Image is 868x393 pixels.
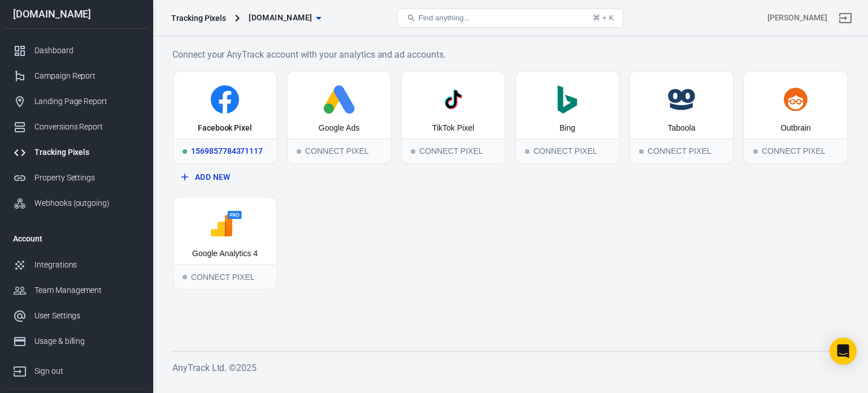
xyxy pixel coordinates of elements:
[411,149,415,154] span: Connect Pixel
[173,139,276,163] div: 1569857784371117
[515,71,620,165] button: BingConnect PixelConnect Pixel
[171,12,226,24] div: Tracking Pixels
[34,365,140,377] div: Sign out
[34,96,140,107] div: Landing Page Report
[4,38,149,63] a: Dashboard
[183,275,187,279] span: Connect Pixel
[4,165,149,191] a: Property Settings
[4,225,149,252] li: Account
[34,197,140,209] div: Webhooks (outgoing)
[667,123,695,134] div: Taboola
[192,248,258,260] div: Google Analytics 4
[832,5,859,32] a: Sign out
[4,278,149,303] a: Team Management
[244,7,325,28] button: [DOMAIN_NAME]
[172,196,277,290] button: Google Analytics 4Connect PixelConnect Pixel
[34,121,140,133] div: Conversions Report
[559,123,575,134] div: Bing
[397,8,623,28] button: Find anything...⌘ + K
[630,139,733,163] div: Connect Pixel
[401,71,506,165] button: TikTok PixelConnect PixelConnect Pixel
[34,310,140,322] div: User Settings
[288,139,390,163] div: Connect Pixel
[177,167,273,188] button: Add New
[172,47,848,62] h6: Connect your AnyTrack account with your analytics and ad accounts.
[4,354,149,384] a: Sign out
[743,71,848,165] button: OutbrainConnect PixelConnect Pixel
[753,149,758,154] span: Connect Pixel
[4,9,149,19] div: [DOMAIN_NAME]
[34,70,140,82] div: Campaign Report
[402,139,505,163] div: Connect Pixel
[34,146,140,158] div: Tracking Pixels
[287,71,392,165] button: Google AdsConnect PixelConnect Pixel
[4,114,149,140] a: Conversions Report
[34,172,140,184] div: Property Settings
[249,11,312,25] span: bdcnews.site
[4,329,149,354] a: Usage & billing
[639,149,644,154] span: Connect Pixel
[34,284,140,296] div: Team Management
[172,71,277,165] a: Facebook PixelRunning1569857784371117
[629,71,734,165] button: TaboolaConnect PixelConnect Pixel
[183,149,187,154] span: Running
[198,123,252,134] div: Facebook Pixel
[744,139,847,163] div: Connect Pixel
[830,338,857,365] div: Open Intercom Messenger
[4,140,149,165] a: Tracking Pixels
[593,14,614,22] div: ⌘ + K
[172,361,848,375] h6: AnyTrack Ltd. © 2025
[4,89,149,114] a: Landing Page Report
[297,149,301,154] span: Connect Pixel
[4,252,149,278] a: Integrations
[34,335,140,347] div: Usage & billing
[319,123,359,134] div: Google Ads
[4,303,149,329] a: User Settings
[173,264,276,289] div: Connect Pixel
[780,123,811,134] div: Outbrain
[4,191,149,216] a: Webhooks (outgoing)
[516,139,619,163] div: Connect Pixel
[767,12,827,24] div: Account id: 4UGDXuEy
[432,123,474,134] div: TikTok Pixel
[34,45,140,57] div: Dashboard
[525,149,530,154] span: Connect Pixel
[4,63,149,89] a: Campaign Report
[418,14,470,22] span: Find anything...
[34,259,140,271] div: Integrations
